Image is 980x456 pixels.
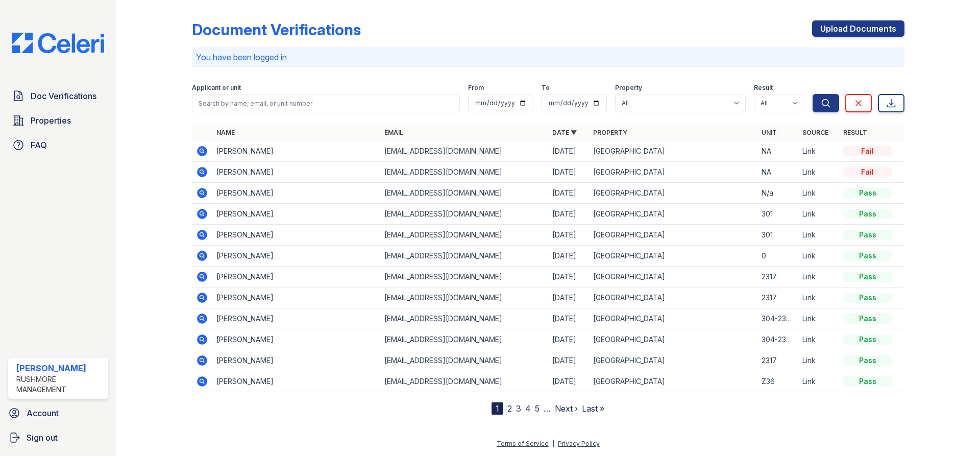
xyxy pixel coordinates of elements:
div: Pass [843,209,892,219]
a: Terms of Service [497,440,549,447]
td: [PERSON_NAME] [212,246,380,267]
a: Source [802,129,828,136]
td: Link [798,225,839,246]
p: You have been logged in [196,51,900,63]
td: Link [798,183,839,204]
span: Account [27,407,59,419]
a: Sign out [4,427,112,448]
a: 5 [535,403,540,414]
td: Link [798,267,839,287]
td: [DATE] [548,329,589,350]
a: Unit [762,129,777,136]
a: Last » [582,403,604,414]
td: [PERSON_NAME] [212,204,380,225]
div: 1 [492,402,503,415]
div: Pass [843,188,892,198]
a: 3 [516,403,521,414]
td: [PERSON_NAME] [212,183,380,204]
td: [EMAIL_ADDRESS][DOMAIN_NAME] [380,246,548,267]
div: Fail [843,167,892,177]
span: Doc Verifications [31,90,96,102]
label: To [542,84,550,92]
td: [PERSON_NAME] [212,267,380,287]
span: Properties [31,114,71,127]
td: [EMAIL_ADDRESS][DOMAIN_NAME] [380,183,548,204]
td: Link [798,329,839,350]
td: 301 [757,204,798,225]
td: Link [798,308,839,329]
a: Email [384,129,403,136]
td: [EMAIL_ADDRESS][DOMAIN_NAME] [380,204,548,225]
div: Rushmore Management [16,374,104,395]
td: Link [798,141,839,162]
td: [EMAIL_ADDRESS][DOMAIN_NAME] [380,308,548,329]
input: Search by name, email, or unit number [192,94,460,112]
td: 304-2305 [757,308,798,329]
td: [DATE] [548,267,589,287]
td: [GEOGRAPHIC_DATA] [589,371,757,392]
td: [DATE] [548,141,589,162]
td: Z36 [757,371,798,392]
td: 2317 [757,287,798,308]
td: [GEOGRAPHIC_DATA] [589,267,757,287]
label: Applicant or unit [192,84,241,92]
div: Pass [843,293,892,303]
label: Result [754,84,773,92]
td: [EMAIL_ADDRESS][DOMAIN_NAME] [380,267,548,287]
a: 2 [507,403,512,414]
td: [EMAIL_ADDRESS][DOMAIN_NAME] [380,350,548,371]
td: Link [798,162,839,183]
span: … [544,402,551,415]
td: [DATE] [548,350,589,371]
td: [EMAIL_ADDRESS][DOMAIN_NAME] [380,371,548,392]
td: [PERSON_NAME] [212,329,380,350]
td: [PERSON_NAME] [212,225,380,246]
td: [DATE] [548,162,589,183]
a: Account [4,403,112,423]
td: [GEOGRAPHIC_DATA] [589,246,757,267]
a: FAQ [8,135,108,155]
td: [PERSON_NAME] [212,371,380,392]
div: [PERSON_NAME] [16,362,104,374]
a: Next › [555,403,578,414]
td: Link [798,350,839,371]
div: Pass [843,230,892,240]
div: Pass [843,376,892,387]
td: [EMAIL_ADDRESS][DOMAIN_NAME] [380,329,548,350]
td: 301 [757,225,798,246]
a: Property [593,129,627,136]
td: [EMAIL_ADDRESS][DOMAIN_NAME] [380,141,548,162]
td: [PERSON_NAME] [212,141,380,162]
div: Pass [843,355,892,366]
div: Pass [843,272,892,282]
td: [DATE] [548,204,589,225]
a: Date ▼ [552,129,577,136]
td: [PERSON_NAME] [212,162,380,183]
td: [DATE] [548,371,589,392]
td: [GEOGRAPHIC_DATA] [589,204,757,225]
div: Document Verifications [192,20,361,39]
td: [GEOGRAPHIC_DATA] [589,162,757,183]
div: Pass [843,314,892,324]
div: Pass [843,251,892,261]
td: Link [798,246,839,267]
div: Fail [843,146,892,156]
td: 2317 [757,350,798,371]
a: Privacy Policy [558,440,600,447]
td: [DATE] [548,225,589,246]
td: 304-2305 [757,329,798,350]
td: Link [798,371,839,392]
label: Property [615,84,642,92]
td: 0 [757,246,798,267]
a: 4 [525,403,531,414]
td: 2317 [757,267,798,287]
td: [PERSON_NAME] [212,308,380,329]
td: [GEOGRAPHIC_DATA] [589,225,757,246]
td: [DATE] [548,183,589,204]
a: Name [216,129,235,136]
a: Doc Verifications [8,86,108,106]
td: [GEOGRAPHIC_DATA] [589,183,757,204]
td: [DATE] [548,308,589,329]
td: Link [798,204,839,225]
